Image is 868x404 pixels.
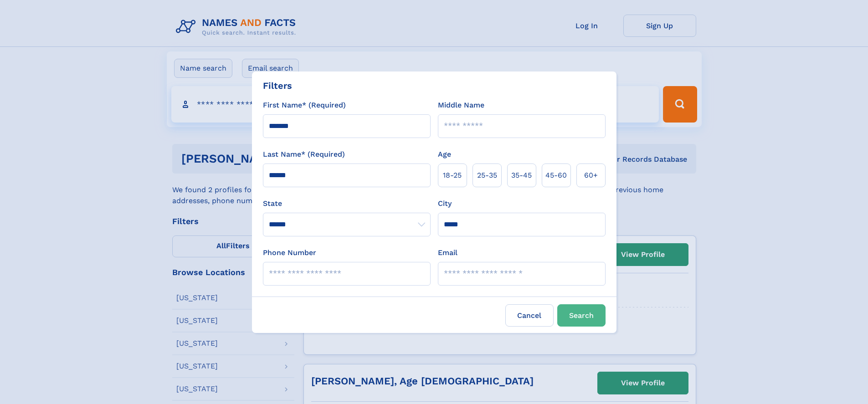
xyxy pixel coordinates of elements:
[545,170,567,181] span: 45‑60
[443,170,462,181] span: 18‑25
[584,170,598,181] span: 60+
[263,247,316,258] label: Phone Number
[557,304,606,327] button: Search
[438,100,484,111] label: Middle Name
[438,247,457,258] label: Email
[505,304,554,327] label: Cancel
[263,79,292,92] div: Filters
[438,149,451,160] label: Age
[263,100,346,111] label: First Name* (Required)
[438,198,452,209] label: City
[263,198,431,209] label: State
[511,170,532,181] span: 35‑45
[477,170,497,181] span: 25‑35
[263,149,345,160] label: Last Name* (Required)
